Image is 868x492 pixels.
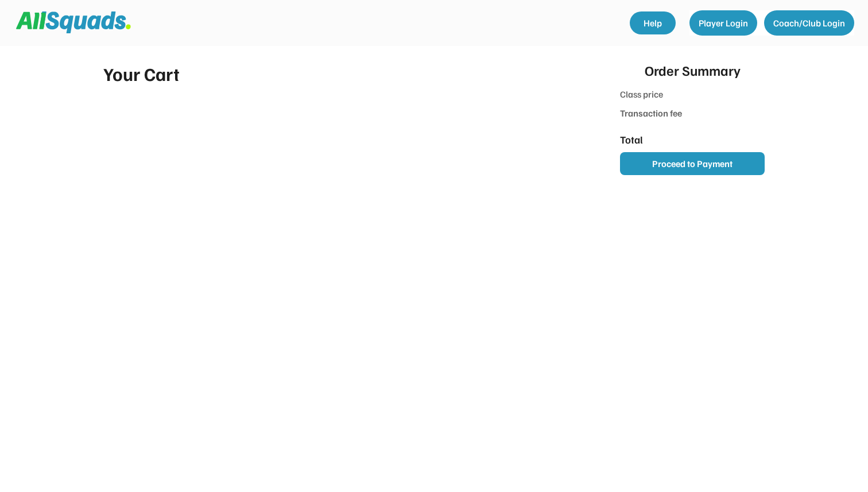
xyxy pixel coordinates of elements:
img: Squad%20Logo.svg [16,11,131,33]
div: Your Cart [103,60,579,87]
button: Coach/Club Login [764,10,854,36]
div: Class price [620,87,684,103]
button: Proceed to Payment [620,152,765,175]
a: Help [630,11,676,34]
div: Order Summary [645,60,741,80]
div: Total [620,132,684,148]
button: Player Login [689,10,757,36]
div: Transaction fee [620,106,684,120]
